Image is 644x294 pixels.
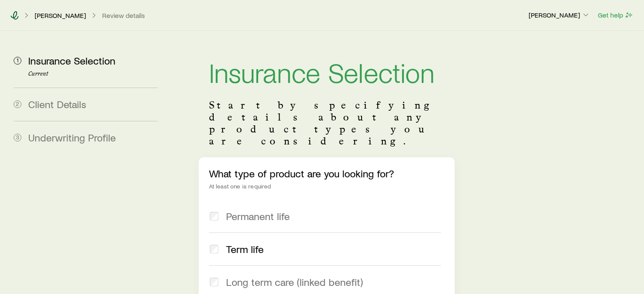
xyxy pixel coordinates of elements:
div: At least one is required [209,183,444,190]
span: 1 [14,57,21,65]
button: Review details [102,12,145,20]
p: What type of product are you looking for? [209,168,444,179]
input: Term life [210,245,218,253]
p: Current [28,71,158,77]
button: Get help [597,10,634,20]
span: Permanent life [226,210,290,222]
button: [PERSON_NAME] [528,10,591,21]
p: Start by specifying details about any product types you are considering. [209,99,444,147]
input: Long term care (linked benefit) [210,278,218,286]
span: Client Details [28,98,86,110]
span: Term life [226,243,264,255]
h1: Insurance Selection [209,58,444,85]
span: Long term care (linked benefit) [226,276,363,288]
a: [PERSON_NAME] [34,12,86,20]
span: 3 [14,134,21,141]
span: Underwriting Profile [28,131,116,144]
p: [PERSON_NAME] [529,11,590,19]
input: Permanent life [210,212,218,220]
span: Insurance Selection [28,54,115,67]
span: 2 [14,100,21,108]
